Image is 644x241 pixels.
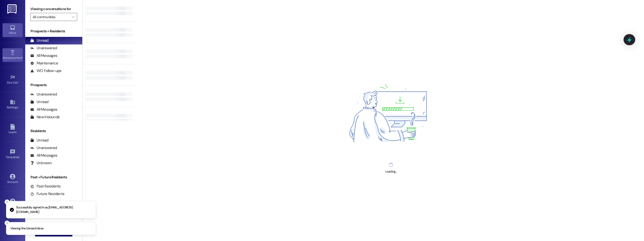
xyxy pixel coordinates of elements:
[33,13,69,21] input: All communities
[30,5,77,13] label: Viewing conversations for
[30,138,48,143] div: Unread
[7,4,18,14] img: ResiDesk Logo
[25,128,82,134] div: Residents
[30,45,57,51] div: Unanswered
[30,107,57,112] div: All Messages
[3,98,23,111] a: Buildings
[5,221,10,226] button: Close toast
[3,123,23,136] a: Leads
[30,99,48,105] div: Unread
[19,155,20,158] span: •
[30,53,57,58] div: All Messages
[30,153,57,158] div: All Messages
[30,114,60,120] div: New Inbounds
[30,38,48,43] div: Unread
[3,148,23,161] a: Templates •
[22,55,23,59] span: •
[25,29,82,34] div: Prospects + Residents
[30,191,64,197] div: Future Residents
[30,145,57,151] div: Unanswered
[30,184,61,189] div: Past Residents
[30,92,57,97] div: Unanswered
[385,169,397,174] div: Loading...
[3,197,23,211] a: Support
[3,73,23,87] a: Site Visit •
[3,23,23,37] a: Inbox
[30,68,61,74] div: WO Follow-ups
[30,61,58,66] div: Maintenance
[72,15,74,19] i: 
[30,160,52,166] div: Unknown
[3,172,23,186] a: Account
[10,226,43,231] p: Viewing the Unread inbox
[5,200,10,205] button: Close toast
[18,80,19,84] span: •
[25,82,82,88] div: Prospects
[25,175,82,180] div: Past + Future Residents
[16,205,92,214] p: Successfully signed in as [EMAIL_ADDRESS][DOMAIN_NAME]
